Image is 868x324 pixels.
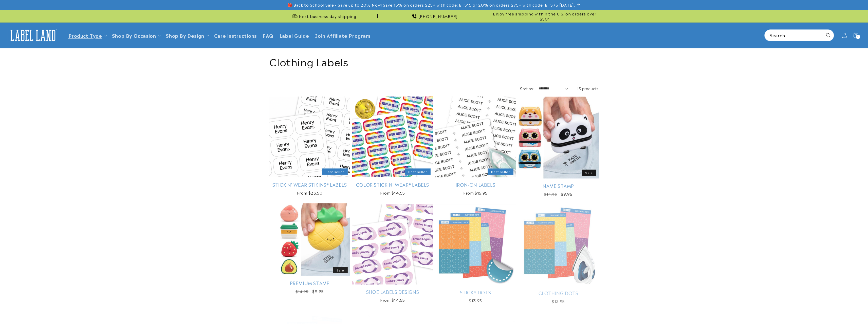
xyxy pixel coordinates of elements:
[163,29,211,41] summary: Shop By Design
[380,10,488,22] div: Announcement
[518,183,599,188] a: Name Stamp
[315,32,370,38] span: Join Affiliate Program
[260,29,276,41] a: FAQ
[68,32,102,39] a: Product Type
[269,182,350,187] a: Stick N' Wear Stikins® Labels
[269,55,599,68] h1: Clothing Labels
[280,32,309,38] span: Label Guide
[65,29,109,41] summary: Product Type
[520,86,534,91] label: Sort by:
[269,10,378,22] div: Announcement
[263,32,273,38] span: FAQ
[435,182,516,187] a: Iron-On Labels
[109,29,163,41] summary: Shop By Occasion
[8,28,58,43] img: Label Land
[276,29,312,41] a: Label Guide
[435,288,516,294] a: Sticky Dots
[166,32,204,39] a: Shop By Design
[577,86,599,91] span: 13 products
[269,280,350,285] a: Premium Stamp
[287,2,575,7] span: 🎒 Back to School Sale - Save up to 20% Now! Save 15% on orders $25+ with code: BTS15 or 20% on or...
[211,29,260,41] a: Care instructions
[490,10,599,22] div: Announcement
[214,32,257,38] span: Care instructions
[823,30,834,41] button: Search
[299,14,356,19] span: Next business day shipping
[352,288,433,294] a: Shoe Labels Designs
[518,288,599,294] a: Clothing Dots
[352,182,433,187] a: Color Stick N' Wear® Labels
[312,29,373,41] a: Join Affiliate Program
[6,26,60,45] a: Label Land
[490,11,599,21] span: Enjoy free shipping within the U.S. on orders over $50*
[418,14,458,19] span: [PHONE_NUMBER]
[857,35,859,39] span: 1
[112,32,156,38] span: Shop By Occasion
